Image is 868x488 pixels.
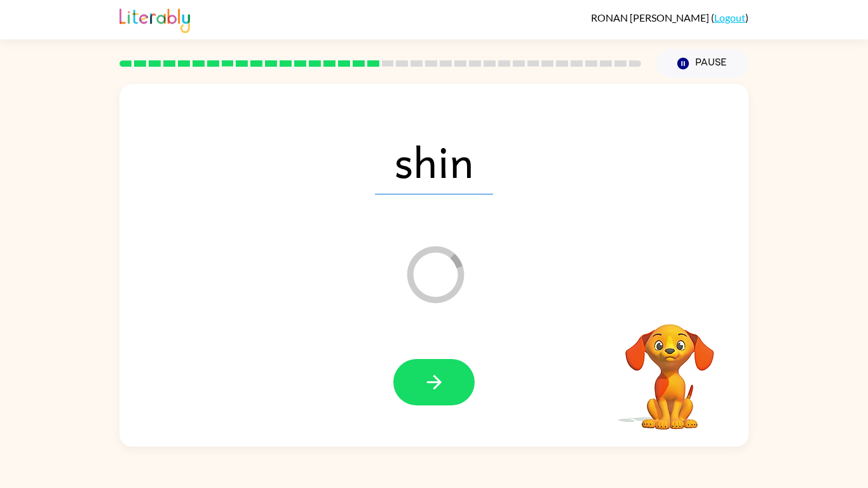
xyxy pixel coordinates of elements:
div: ( ) [591,11,749,24]
span: shin [375,128,493,194]
a: Logout [714,11,745,24]
span: RONAN [PERSON_NAME] [591,11,711,24]
img: Literably [119,5,190,33]
video: Your browser must support playing .mp4 files to use Literably. Please try using another browser. [606,304,733,431]
button: Pause [656,49,749,78]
